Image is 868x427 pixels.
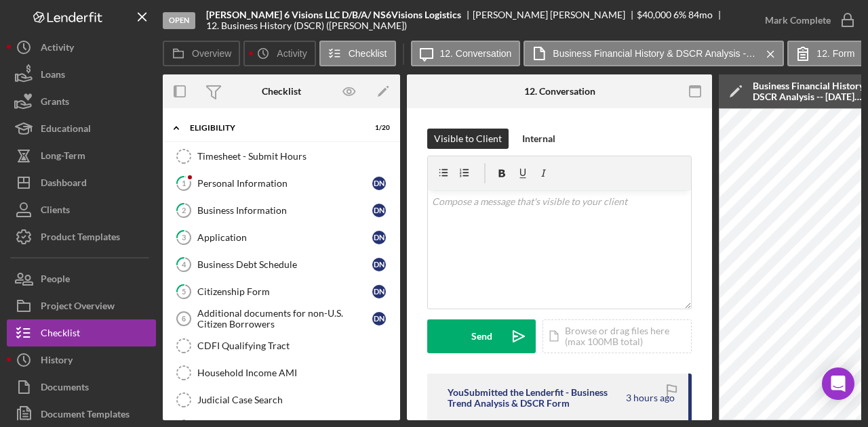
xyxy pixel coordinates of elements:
tspan: 4 [182,260,186,269]
div: Timesheet - Submit Hours [197,151,393,162]
div: Send [471,319,492,353]
a: 4Business Debt ScheduleDN [170,251,393,278]
div: Checklist [41,319,80,350]
div: Activity [41,34,74,64]
button: Loans [7,61,156,88]
a: Household Income AMI [170,359,393,386]
div: Checklist [262,86,301,97]
a: CDFI Qualifying Tract [170,332,393,359]
button: Overview [163,41,240,66]
a: Timesheet - Submit Hours [170,143,393,170]
span: $40,000 [637,9,671,20]
div: 84 mo [688,9,713,20]
button: Long-Term [7,142,156,169]
div: 6 % [673,9,686,20]
a: Project Overview [7,292,156,319]
button: Activity [7,34,156,61]
button: Internal [515,129,562,149]
div: [PERSON_NAME] [PERSON_NAME] [473,9,637,20]
b: [PERSON_NAME] 6 Visions LLC D/B/A/ NS6Visions Logistics [206,9,461,20]
div: Open Intercom Messenger [822,367,854,400]
div: Educational [41,115,91,145]
a: 3ApplicationDN [170,224,393,251]
div: 1 / 20 [366,124,390,132]
div: D N [372,177,386,190]
tspan: 6 [182,315,186,323]
button: 12. Conversation [411,41,521,66]
button: Educational [7,115,156,142]
div: Citizenship Form [197,286,372,297]
div: Household Income AMI [197,367,393,378]
label: 12. Conversation [440,48,512,59]
div: 12. Conversation [524,86,595,97]
a: 1Personal InformationDN [170,170,393,197]
button: People [7,265,156,292]
div: Loans [41,61,65,91]
button: Documents [7,374,156,401]
div: Project Overview [41,292,115,323]
div: Mark Complete [765,7,831,34]
tspan: 1 [182,179,186,187]
div: 12. Business History (DSCR) ([PERSON_NAME]) [206,20,407,31]
a: Judicial Case Search [170,386,393,413]
div: Clients [41,196,70,227]
div: Internal [522,129,555,149]
tspan: 3 [182,233,186,242]
div: CDFI Qualifying Tract [197,340,393,351]
div: Judicial Case Search [197,395,393,405]
div: You Submitted the Lenderfit - Business Trend Analysis & DSCR Form [448,387,624,409]
button: Checklist [7,319,156,346]
button: Mark Complete [751,7,861,34]
div: Documents [41,374,89,404]
div: Product Templates [41,223,120,254]
tspan: 5 [182,287,186,296]
a: 6Additional documents for non-U.S. Citizen BorrowersDN [170,305,393,332]
button: Send [427,319,536,353]
div: History [41,346,73,377]
button: Checklist [319,41,396,66]
div: Long-Term [41,142,85,173]
button: Dashboard [7,169,156,196]
div: Dashboard [41,169,87,200]
div: Personal Information [197,178,372,189]
label: Business Financial History & DSCR Analysis -- [DATE] 06_25am.pdf [553,48,756,59]
div: Grants [41,88,69,118]
button: Product Templates [7,223,156,250]
button: History [7,346,156,374]
button: Clients [7,196,156,223]
label: 12. Form [816,48,854,59]
div: D N [372,204,386,217]
tspan: 2 [182,206,186,215]
label: Checklist [349,48,387,59]
div: Eligibility [190,124,356,132]
div: D N [372,231,386,244]
div: Visible to Client [434,129,502,149]
label: Overview [192,48,231,59]
div: People [41,265,70,296]
div: D N [372,285,386,298]
a: 2Business InformationDN [170,197,393,224]
button: Business Financial History & DSCR Analysis -- [DATE] 06_25am.pdf [524,41,784,66]
div: Business Debt Schedule [197,259,372,270]
button: 12. Form [787,41,863,66]
button: Activity [243,41,315,66]
a: 5Citizenship FormDN [170,278,393,305]
div: D N [372,312,386,325]
button: Visible to Client [427,129,509,149]
button: Grants [7,88,156,115]
div: Additional documents for non-U.S. Citizen Borrowers [197,308,372,330]
div: Business Information [197,205,372,216]
div: Open [163,12,195,29]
